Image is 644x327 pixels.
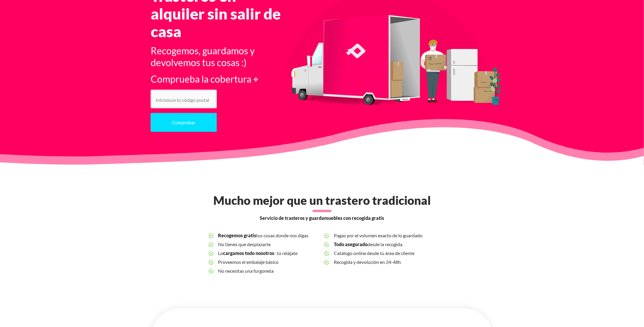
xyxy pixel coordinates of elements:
[147,193,497,207] h2: Mucho mejor que un trastero tradicional
[151,90,217,108] input: Introduce tú código postal
[334,258,435,266] span: Recogida y devolución en 24-48h
[151,45,290,68] h3: Recogemos, guardamos y devolvemos tus cosas :)
[334,240,435,249] span: desde la recogida
[538,252,644,327] iframe: Chat Widget
[334,249,435,258] span: Catálogo online desde tu área de cliente
[334,241,367,247] b: Todo asegurado
[260,215,384,222] span: Servicio de trasteros y guardamuebles con recogida gratis
[218,231,320,240] span: tus cosas donde nos digas
[151,113,217,132] button: Comprobar
[218,258,320,266] span: Proveemos el embalaje básico
[218,233,256,238] b: Recogemos gratis
[218,240,320,249] span: No tienes que desplazarte
[218,249,320,258] span: Lo - tú relájate
[223,250,274,256] b: cargamos todo nosotros
[334,231,435,240] span: Pagas por el volumen exacto de lo guardado
[218,266,320,275] span: No necesitas una furgoneta
[151,73,290,85] h3: Comprueba la cobertura ⌖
